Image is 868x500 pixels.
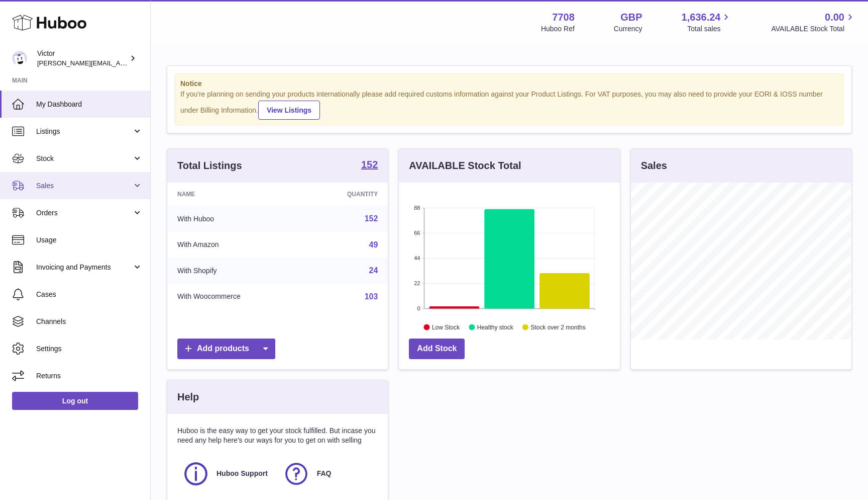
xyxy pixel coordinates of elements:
[317,469,332,478] span: FAQ
[177,339,275,359] a: Add products
[432,323,460,330] text: Low Stock
[37,59,201,67] span: [PERSON_NAME][EMAIL_ADDRESS][DOMAIN_NAME]
[167,183,304,206] th: Name
[361,159,378,172] a: 152
[177,159,242,173] h3: Total Listings
[417,305,420,311] text: 0
[36,371,143,381] span: Returns
[365,292,378,301] a: 103
[825,11,844,24] span: 0.00
[167,232,304,258] td: With Amazon
[414,280,420,286] text: 22
[36,317,143,326] span: Channels
[36,181,132,191] span: Sales
[283,460,373,487] a: FAQ
[414,255,420,261] text: 44
[177,426,378,445] p: Huboo is the easy way to get your stock fulfilled. But incase you need any help here's our ways f...
[182,460,273,487] a: Huboo Support
[541,24,575,34] div: Huboo Ref
[180,79,838,89] strong: Notice
[180,90,838,120] div: If you're planning on sending your products internationally please add required customs informati...
[36,344,143,354] span: Settings
[771,24,856,34] span: AVAILABLE Stock Total
[687,24,732,34] span: Total sales
[365,214,378,223] a: 152
[620,11,642,24] strong: GBP
[167,258,304,284] td: With Shopify
[36,154,132,163] span: Stock
[531,323,586,330] text: Stock over 2 months
[36,290,143,299] span: Cases
[361,159,378,170] strong: 152
[682,11,721,24] span: 1,636.24
[414,230,420,236] text: 66
[37,49,128,68] div: Victor
[167,284,304,310] td: With Woocommerce
[258,101,320,120] a: View Listings
[167,206,304,232] td: With Huboo
[771,11,856,34] a: 0.00 AVAILABLE Stock Total
[177,390,199,404] h3: Help
[216,469,268,478] span: Huboo Support
[12,51,27,66] img: victor@erbology.co
[682,11,732,34] a: 1,636.24 Total sales
[409,339,465,359] a: Add Stock
[477,323,514,330] text: Healthy stock
[614,24,642,34] div: Currency
[304,183,388,206] th: Quantity
[12,392,138,410] a: Log out
[36,208,132,218] span: Orders
[36,263,132,272] span: Invoicing and Payments
[369,266,378,275] a: 24
[36,235,143,245] span: Usage
[414,205,420,211] text: 88
[641,159,667,173] h3: Sales
[36,100,143,109] span: My Dashboard
[552,11,575,24] strong: 7708
[36,127,132,136] span: Listings
[369,240,378,249] a: 49
[409,159,521,173] h3: AVAILABLE Stock Total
